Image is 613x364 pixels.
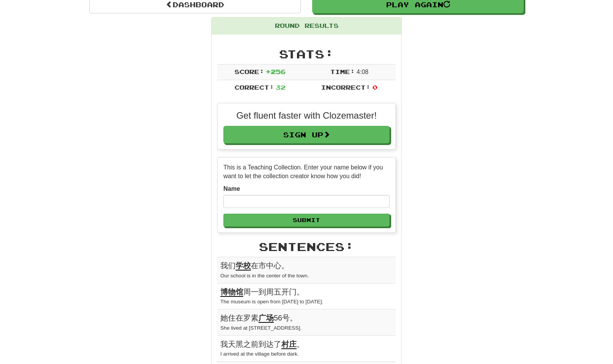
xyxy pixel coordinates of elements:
span: 我天黑之前到达了 。 [220,340,304,349]
span: Time: [330,68,355,75]
button: Submit [223,214,390,227]
span: 0 [372,84,377,91]
h2: Sentences: [217,240,396,253]
u: 学校 [236,261,251,271]
u: 博物馆 [220,288,243,297]
span: Correct: [234,84,274,91]
u: 村庄 [281,340,297,349]
label: Name [223,185,240,193]
small: The museum is open from [DATE] to [DATE]. [220,299,323,304]
p: This is a Teaching Collection. Enter your name below if you want to let the collection creator kn... [223,163,390,181]
small: Our school is in the center of the town. [220,273,309,279]
span: 4 : 0 8 [356,69,368,75]
span: 32 [276,84,286,91]
a: Sign Up [223,126,390,143]
small: She lived at [STREET_ADDRESS]. [220,325,302,331]
small: I arrived at the village before dark. [220,351,299,357]
span: 周一到周五开门。 [220,288,304,297]
span: 我们 在市中心。 [220,261,289,271]
p: Get fluent faster with Clozemaster! [223,109,390,122]
u: 广场 [258,314,274,323]
span: + 256 [266,68,286,75]
h2: Stats: [217,48,396,60]
span: 她住在罗素 56号。 [220,314,297,323]
span: Score: [234,68,264,75]
span: Incorrect: [321,84,371,91]
div: Round Results [212,18,401,34]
